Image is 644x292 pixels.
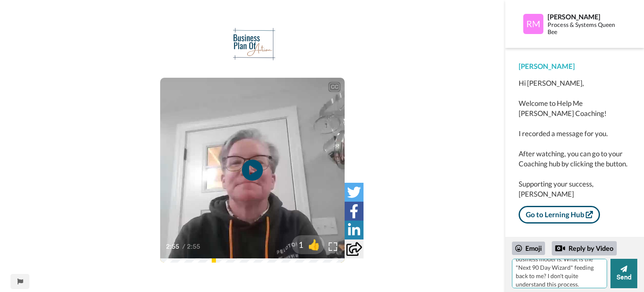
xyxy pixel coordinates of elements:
[304,238,325,251] span: 👍
[519,206,600,224] a: Go to Lerning Hub
[610,259,637,288] button: Send
[519,61,631,71] div: [PERSON_NAME]
[548,13,621,21] div: [PERSON_NAME]
[512,259,607,288] textarea: 👏I never put in what my business model is. What is the "Next 90 Day Wizard" feeding back to me? I...
[329,83,340,91] div: CC
[552,241,617,255] div: Reply by Video
[182,242,185,252] span: /
[225,27,280,61] img: 26365353-a816-4213-9d3b-8f9cb3823973
[292,239,304,250] span: 1
[548,21,621,36] div: Process & Systems Queen Bee
[555,243,565,253] div: Reply by Video
[187,242,202,252] span: 2:55
[519,78,631,199] div: Hi [PERSON_NAME], Welcome to Help Me [PERSON_NAME] Coaching! I recorded a message for you. After ...
[166,242,181,252] span: 2:55
[523,14,543,34] img: Profile Image
[512,242,545,255] div: Emoji
[292,235,325,254] button: 1👍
